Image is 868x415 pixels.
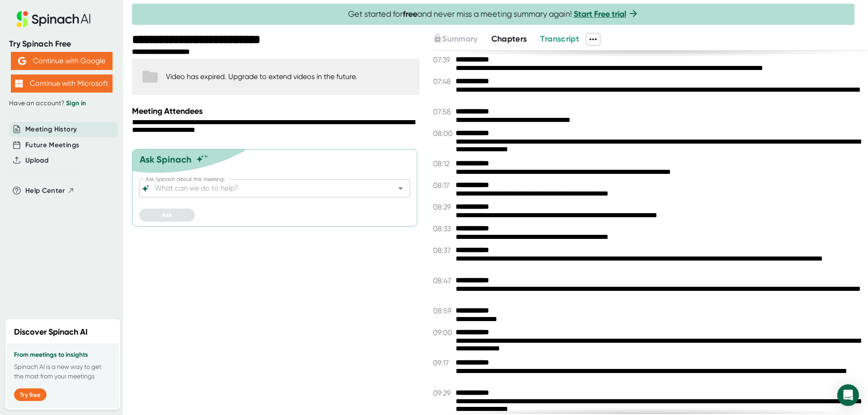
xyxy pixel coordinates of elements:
a: Sign in [66,99,86,107]
button: Summary [433,33,477,45]
button: Try free [14,388,47,401]
span: 09:29 [433,389,453,397]
button: Ask [139,209,195,222]
span: 08:12 [433,159,453,168]
span: 08:00 [433,129,453,138]
div: Ask Spinach [140,154,192,165]
button: Help Center [25,186,75,196]
span: Chapters [491,34,527,44]
span: 07:58 [433,107,453,116]
button: Transcript [540,33,579,45]
img: Aehbyd4JwY73AAAAAElFTkSuQmCC [18,57,26,65]
button: Continue with Google [11,52,113,70]
div: Have an account? [9,99,114,107]
input: What can we do to help? [153,182,381,195]
button: Meeting History [25,124,77,135]
a: Start Free trial [574,9,626,19]
div: Video has expired. Upgrade to extend videos in the future. [166,72,357,81]
span: 08:29 [433,203,453,211]
h3: From meetings to insights [14,351,112,359]
span: 08:37 [433,246,453,255]
button: Chapters [491,33,527,45]
span: Transcript [540,34,579,44]
button: Upload [25,155,48,166]
span: Ask [162,211,172,219]
button: Open [394,182,407,195]
button: Future Meetings [25,140,79,150]
span: 09:00 [433,328,453,337]
button: Continue with Microsoft [11,75,113,93]
div: Upgrade to access [433,33,491,46]
div: Open Intercom Messenger [837,384,859,406]
h2: Discover Spinach AI [14,326,88,338]
b: free [403,9,417,19]
span: 09:17 [433,359,453,367]
p: Spinach AI is a new way to get the most from your meetings [14,362,112,381]
span: Get started for and never miss a meeting summary again! [348,9,639,19]
span: 08:47 [433,276,453,285]
span: Summary [442,34,477,44]
span: 08:33 [433,224,453,233]
span: 07:48 [433,77,453,86]
div: Meeting Attendees [132,106,422,116]
div: Try Spinach Free [9,39,114,49]
span: Help Center [25,186,65,196]
span: 08:17 [433,181,453,190]
span: 08:59 [433,307,453,315]
span: 07:39 [433,56,453,64]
